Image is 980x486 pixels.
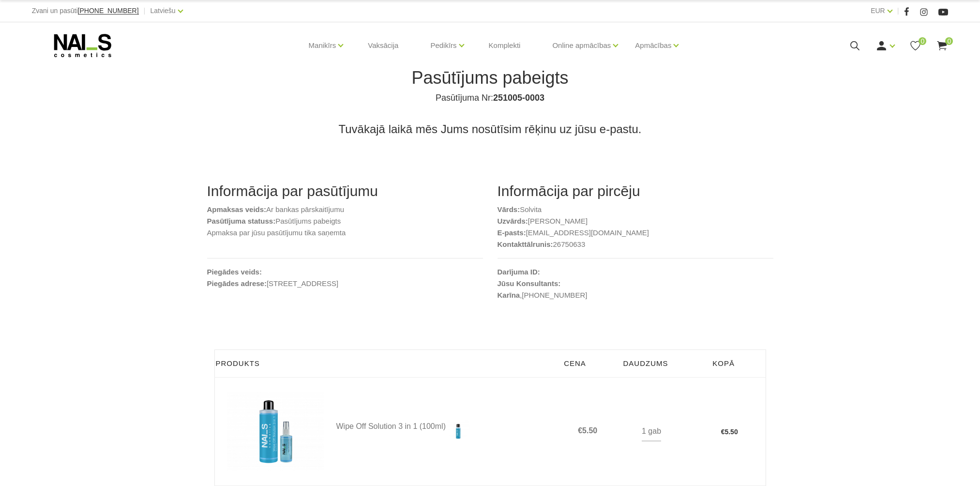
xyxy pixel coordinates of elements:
[207,182,483,200] h2: Informācija par pasūtījumu
[642,422,661,441] div: 1 gab
[490,182,781,320] div: Solvita [PERSON_NAME] [EMAIL_ADDRESS][DOMAIN_NAME] 26750633
[909,40,921,52] a: 0
[498,279,561,288] b: Jūsu Konsultants:
[498,291,520,299] strong: Karīna
[144,5,146,17] span: |
[207,122,773,137] h3: Tuvākajā laikā mēs Jums nosūtīsim rēķinu uz jūsu e-pastu.
[498,289,773,301] p: ,
[207,279,267,288] b: Piegādes adrese:
[214,350,558,378] th: Produkts
[207,217,276,225] b: Pasūtījuma statuss:
[724,428,738,436] span: 5.50
[897,5,899,17] span: |
[493,93,544,103] b: 251005-0003
[200,182,490,320] div: Ar bankas pārskaitījumu Pasūtījums pabeigts Apmaksa par jūsu pasūtījumu tika saņemta [STREET_ADDR...
[498,268,540,276] b: Darījuma ID:
[481,22,528,69] a: Komplekti
[336,415,558,439] a: Wipe Off Solution 3 in 1 (100ml)
[522,289,587,301] a: [PHONE_NUMBER]
[936,40,948,52] a: 0
[635,26,671,65] a: Apmācības
[207,205,267,213] b: Apmaksas veids:
[498,182,773,200] h2: Informācija par pircēju
[498,205,520,213] b: Vārds:
[498,228,526,237] b: E-pasts:
[498,217,528,225] b: Uzvārds:
[32,5,139,17] div: Zvani un pasūti
[214,68,766,88] h1: Pasūtījums pabeigts
[558,350,609,378] th: Cena
[430,26,456,65] a: Pedikīrs
[609,350,682,378] th: Daudzums
[721,428,725,436] span: €
[919,37,926,45] span: 0
[207,268,262,276] b: Piegādes veids:
[360,22,406,69] a: Vaksācija
[871,5,885,16] a: EUR
[682,350,766,378] th: Kopā
[78,7,139,15] span: [PHONE_NUMBER]
[578,426,601,435] span: €5.50
[309,26,336,65] a: Manikīrs
[552,26,611,65] a: Online apmācības
[78,7,139,15] a: [PHONE_NUMBER]
[151,5,176,16] a: Latviešu
[945,37,953,45] span: 0
[214,92,766,104] h4: Pasūtījuma Nr:
[498,240,553,248] b: Kontakttālrunis:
